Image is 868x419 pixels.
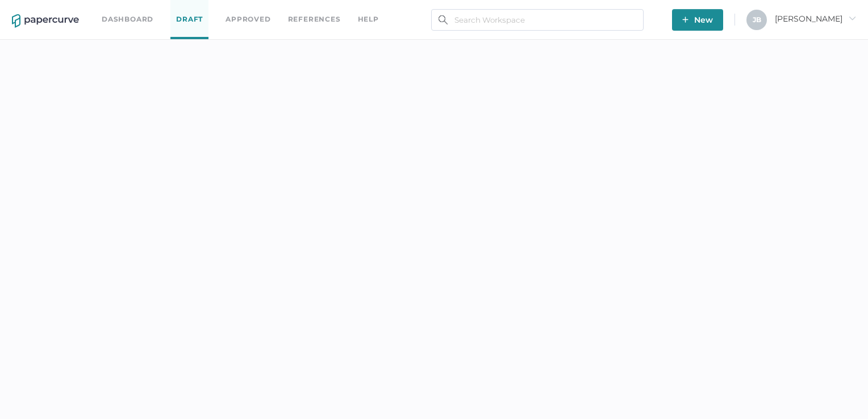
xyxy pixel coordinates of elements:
span: New [682,9,713,31]
img: plus-white.e19ec114.svg [682,16,688,23]
a: Approved [226,13,270,26]
span: J B [753,15,761,24]
button: New [672,9,723,31]
a: References [288,13,341,26]
i: arrow_right [848,14,856,22]
div: help [358,13,379,26]
span: [PERSON_NAME] [775,14,856,24]
img: search.bf03fe8b.svg [439,15,448,24]
img: papercurve-logo-colour.7244d18c.svg [12,14,79,28]
a: Dashboard [102,13,153,26]
input: Search Workspace [431,9,644,31]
